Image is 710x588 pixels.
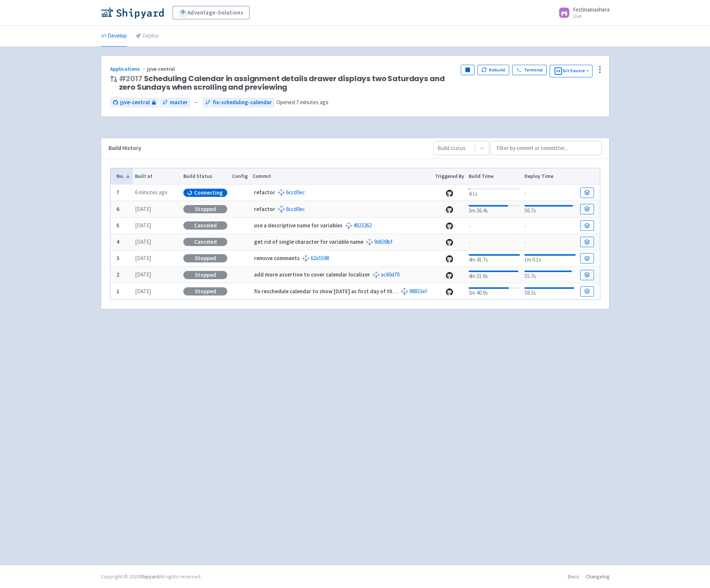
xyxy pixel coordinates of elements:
th: Triggered By [433,168,466,185]
a: Shipyard [139,573,159,580]
a: Build Details [580,253,594,263]
button: Rebuild [478,65,510,75]
th: Deploy Time [522,168,578,185]
div: Build History [109,144,421,153]
th: Commit [250,168,433,185]
span: ← [194,98,199,107]
a: 62a5598 [311,255,329,262]
span: festinamaxhera [573,6,610,13]
button: Pause [461,65,474,75]
div: Copyright © 2025 All rights reserved. [101,573,202,581]
div: 4.1s [469,187,520,198]
span: Connecting [194,189,223,196]
a: ac60d70 [381,271,399,278]
a: 6ccd0ec [286,205,305,212]
time: [DATE] [135,238,151,245]
small: User [573,14,610,19]
input: Filter by commit or committer... [490,141,602,155]
div: Canceled [183,238,227,246]
b: 4 [116,238,119,245]
time: [DATE] [135,205,151,212]
time: [DATE] [135,222,151,229]
strong: refactor [254,205,275,212]
div: - [524,237,575,247]
a: Build Details [580,237,594,247]
strong: add more assertion to cover calendar localizer [254,271,370,278]
a: Build Details [580,220,594,231]
div: - [469,237,520,247]
strong: fix reschedule calendar to show [DATE] as first day of the week regardless the month you currentl... [254,288,508,295]
span: Scheduling Calendar in assignment details drawer displays two Saturdays and zero Sundays when scr... [119,74,455,92]
a: Advantage-Solutions [173,6,250,19]
strong: use a descriptive name for variables [254,222,343,229]
a: 4923262 [353,222,372,229]
div: Stopped [183,287,227,295]
div: Canceled [183,221,227,230]
img: Shipyard logo [101,7,164,19]
a: 6ccd0ec [286,189,305,196]
th: Config [230,168,250,185]
a: 98833ef [409,288,427,295]
div: 3m 40.9s [469,286,520,297]
button: No. [116,172,131,180]
time: [DATE] [135,271,151,278]
a: Terminal [512,65,547,75]
a: Build Details [580,270,594,280]
b: 2 [116,271,119,278]
div: 58.3s [524,286,575,297]
div: 1m 0.1s [524,253,575,264]
div: 56.7s [524,204,575,215]
a: Applications [110,65,147,72]
div: - [469,221,520,231]
span: Opened [276,99,328,106]
a: #2017 [119,73,142,84]
a: Deploy [136,26,159,47]
span: jyve-central [147,65,176,72]
span: master [170,98,188,107]
a: fix-scheduling-calendar [202,98,275,108]
a: Develop [101,26,127,47]
strong: refactor [254,189,275,196]
strong: remove comments [254,255,300,262]
a: Build Details [580,188,594,198]
time: [DATE] [135,255,151,262]
a: Docs [568,573,579,580]
div: 4m 31.9s [469,269,520,281]
div: Stopped [183,271,227,279]
a: Build Details [580,286,594,297]
div: 3m 36.4s [469,204,520,215]
div: 4m 41.7s [469,253,520,264]
b: 3 [116,255,119,262]
th: Built at [133,168,181,185]
a: Changelog [586,573,610,580]
b: 6 [116,205,119,212]
div: - [524,221,575,231]
div: - [524,188,575,198]
th: Build Time [466,168,522,185]
div: Stopped [183,254,227,262]
a: 9d638bf [374,238,393,245]
a: master [160,98,191,108]
th: Build Status [181,168,230,185]
div: Stopped [183,205,227,213]
time: 7 minutes ago [296,99,328,106]
b: 1 [116,288,119,295]
div: 55.7s [524,269,575,281]
b: 5 [116,222,119,229]
span: fix-scheduling-calendar [213,98,272,107]
a: festinamaxhera User [554,7,610,19]
b: 7 [116,189,119,196]
time: [DATE] [135,288,151,295]
button: Git Source [550,65,592,77]
strong: get rid of single character for variable name [254,238,363,245]
time: 6 minutes ago [135,189,167,196]
a: jyve-central [110,98,159,108]
span: jyve-central [120,98,150,107]
a: Build Details [580,204,594,214]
